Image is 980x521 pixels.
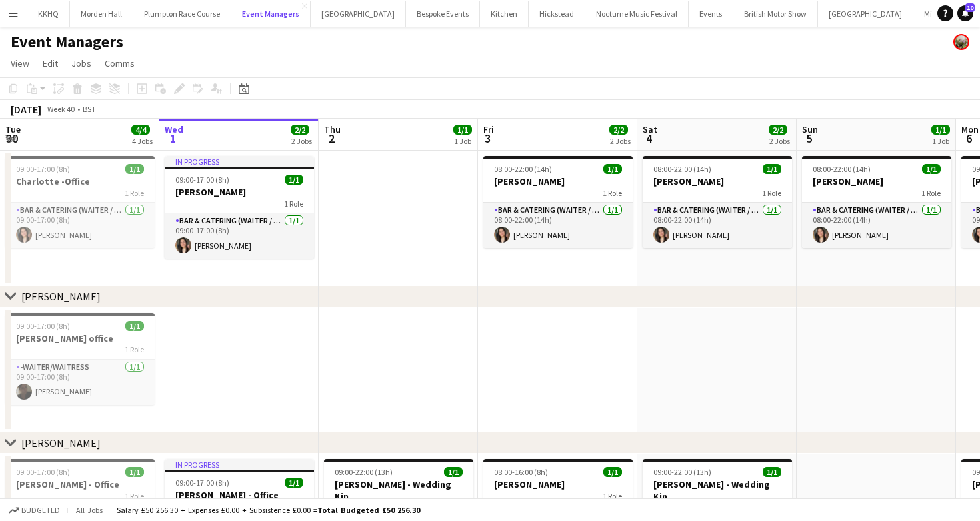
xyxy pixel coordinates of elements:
[43,57,58,69] span: Edit
[284,199,303,209] span: 1 Role
[610,136,631,146] div: 2 Jobs
[7,503,62,518] button: Budgeted
[603,491,622,501] span: 1 Role
[21,436,101,450] div: [PERSON_NAME]
[965,3,975,12] span: 10
[483,203,633,248] app-card-role: Bar & Catering (Waiter / waitress)1/108:00-22:00 (14h)[PERSON_NAME]
[494,467,548,477] span: 08:00-16:00 (8h)
[16,467,70,477] span: 09:00-17:00 (8h)
[83,104,96,114] div: BST
[27,1,70,27] button: KKHQ
[453,125,472,135] span: 1/1
[5,123,21,135] span: Tue
[291,136,312,146] div: 2 Jobs
[165,123,183,135] span: Wed
[603,188,622,198] span: 1 Role
[454,136,471,146] div: 1 Job
[44,104,77,114] span: Week 40
[494,164,552,174] span: 08:00-22:00 (14h)
[932,136,949,146] div: 1 Job
[922,164,941,174] span: 1/1
[818,1,913,27] button: [GEOGRAPHIC_DATA]
[99,55,140,72] a: Comms
[165,156,314,167] div: In progress
[165,186,314,198] h3: [PERSON_NAME]
[175,478,229,488] span: 09:00-17:00 (8h)
[802,123,818,135] span: Sun
[175,175,229,185] span: 09:00-17:00 (8h)
[125,491,144,501] span: 1 Role
[16,321,70,331] span: 09:00-17:00 (8h)
[5,313,155,405] app-job-card: 09:00-17:00 (8h)1/1[PERSON_NAME] office1 Role-Waiter/Waitress1/109:00-17:00 (8h)[PERSON_NAME]
[653,467,711,477] span: 09:00-22:00 (13h)
[931,125,950,135] span: 1/1
[163,131,183,146] span: 1
[802,203,951,248] app-card-role: Bar & Catering (Waiter / waitress)1/108:00-22:00 (14h)[PERSON_NAME]
[285,175,303,185] span: 1/1
[5,478,155,490] h3: [PERSON_NAME] - Office
[117,505,420,515] div: Salary £50 256.30 + Expenses £0.00 + Subsistence £0.00 =
[802,156,951,248] app-job-card: 08:00-22:00 (14h)1/1[PERSON_NAME]1 RoleBar & Catering (Waiter / waitress)1/108:00-22:00 (14h)[PER...
[71,57,91,69] span: Jobs
[125,164,144,174] span: 1/1
[165,489,314,501] h3: [PERSON_NAME] - Office
[585,1,689,27] button: Nocturne Music Festival
[231,1,311,27] button: Event Managers
[483,175,633,187] h3: [PERSON_NAME]
[70,1,133,27] button: Morden Hall
[802,175,951,187] h3: [PERSON_NAME]
[643,175,792,187] h3: [PERSON_NAME]
[444,467,463,477] span: 1/1
[5,332,155,344] h3: [PERSON_NAME] office
[609,125,628,135] span: 2/2
[953,34,969,50] app-user-avatar: Staffing Manager
[800,131,818,146] span: 5
[733,1,818,27] button: British Motor Show
[603,164,622,174] span: 1/1
[125,321,144,331] span: 1/1
[643,478,792,502] h3: [PERSON_NAME] - Wedding Kin
[641,131,657,146] span: 4
[961,123,979,135] span: Mon
[324,478,473,502] h3: [PERSON_NAME] - Wedding Kin
[769,136,790,146] div: 2 Jobs
[5,203,155,248] app-card-role: Bar & Catering (Waiter / waitress)1/109:00-17:00 (8h)[PERSON_NAME]
[165,459,314,470] div: In progress
[21,290,101,303] div: [PERSON_NAME]
[291,125,309,135] span: 2/2
[481,131,494,146] span: 3
[483,156,633,248] div: 08:00-22:00 (14h)1/1[PERSON_NAME]1 RoleBar & Catering (Waiter / waitress)1/108:00-22:00 (14h)[PER...
[643,156,792,248] app-job-card: 08:00-22:00 (14h)1/1[PERSON_NAME]1 RoleBar & Catering (Waiter / waitress)1/108:00-22:00 (14h)[PER...
[133,1,231,27] button: Plumpton Race Course
[813,164,871,174] span: 08:00-22:00 (14h)
[921,188,941,198] span: 1 Role
[603,467,622,477] span: 1/1
[66,55,97,72] a: Jobs
[125,344,144,354] span: 1 Role
[21,506,60,515] span: Budgeted
[5,175,155,187] h3: Charlotte -Office
[643,203,792,248] app-card-role: Bar & Catering (Waiter / waitress)1/108:00-22:00 (14h)[PERSON_NAME]
[131,125,150,135] span: 4/4
[529,1,585,27] button: Hickstead
[763,467,781,477] span: 1/1
[5,55,35,72] a: View
[762,188,781,198] span: 1 Role
[73,505,105,515] span: All jobs
[5,156,155,248] app-job-card: 09:00-17:00 (8h)1/1Charlotte -Office1 RoleBar & Catering (Waiter / waitress)1/109:00-17:00 (8h)[P...
[105,57,135,69] span: Comms
[689,1,733,27] button: Events
[3,131,21,146] span: 30
[763,164,781,174] span: 1/1
[285,478,303,488] span: 1/1
[483,478,633,490] h3: [PERSON_NAME]
[11,32,123,52] h1: Event Managers
[125,467,144,477] span: 1/1
[311,1,406,27] button: [GEOGRAPHIC_DATA]
[125,188,144,198] span: 1 Role
[5,360,155,405] app-card-role: -Waiter/Waitress1/109:00-17:00 (8h)[PERSON_NAME]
